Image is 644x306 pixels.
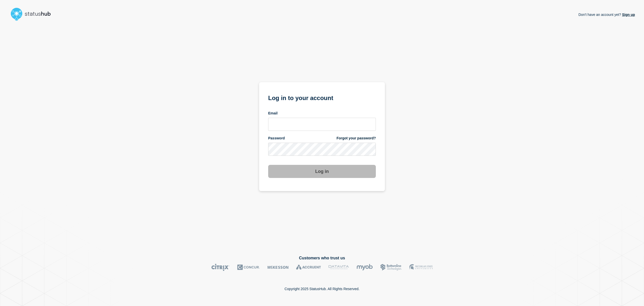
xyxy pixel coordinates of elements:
[237,264,260,271] img: Concur logo
[621,13,635,17] a: Sign up
[268,111,277,116] span: Email
[9,256,635,260] h2: Customers who trust us
[268,136,285,141] span: Password
[268,118,376,131] input: email input
[356,264,373,271] img: myob logo
[296,264,321,271] img: Accruent logo
[380,264,402,271] img: Bottomline logo
[578,9,635,21] p: Don't have an account yet?
[9,6,57,22] img: StatusHub logo
[268,93,376,102] h1: Log in to your account
[329,264,349,271] img: DataVita logo
[285,287,359,291] p: Copyright 2025 StatusHub. All Rights Reserved.
[268,143,376,156] input: password input
[409,264,433,271] img: MSU logo
[268,165,376,178] button: Log in
[267,264,289,271] img: McKesson logo
[211,264,230,271] img: Citrix logo
[337,136,376,141] a: Forgot your password?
